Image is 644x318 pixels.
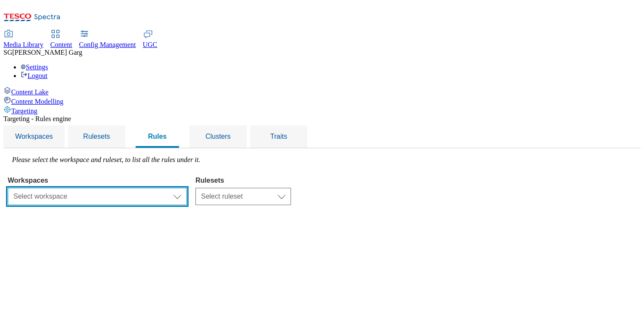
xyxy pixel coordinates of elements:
[50,41,72,48] span: Content
[3,96,641,106] a: Content Modelling
[50,31,72,49] a: Content
[11,107,37,115] span: Targeting
[270,133,287,140] span: Traits
[79,31,136,49] a: Config Management
[3,87,641,96] a: Content Lake
[143,41,158,48] span: UGC
[21,72,47,79] a: Logout
[21,63,48,71] a: Settings
[195,177,291,184] label: Rulesets
[3,49,12,56] span: SG
[15,133,53,140] span: Workspaces
[12,49,82,56] span: [PERSON_NAME] Garg
[12,156,200,163] label: Please select the workspace and ruleset, to list all the rules under it.
[3,31,43,49] a: Media Library
[148,133,167,140] span: Rules
[8,177,187,184] label: Workspaces
[3,41,43,48] span: Media Library
[205,133,231,140] span: Clusters
[79,41,136,48] span: Config Management
[11,98,63,105] span: Content Modelling
[3,106,641,115] a: Targeting
[3,115,641,123] div: Targeting - Rules engine
[83,133,110,140] span: Rulesets
[143,31,158,49] a: UGC
[11,88,49,96] span: Content Lake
